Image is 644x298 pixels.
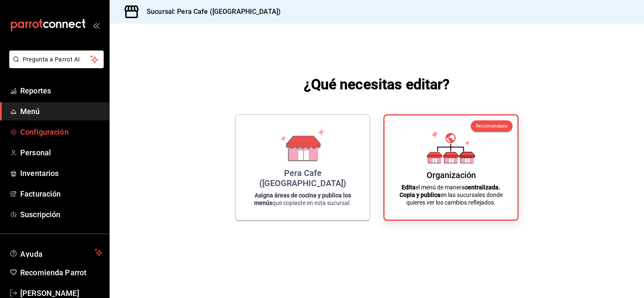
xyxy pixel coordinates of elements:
strong: centralizada. [465,184,500,191]
h1: ¿Qué necesitas editar? [304,74,450,94]
span: Ayuda [20,247,91,258]
span: Reportes [20,85,102,96]
strong: Asigna áreas de cocina y publica los menús [254,192,351,206]
button: Pregunta a Parrot AI [9,51,104,68]
span: Inventarios [20,168,102,179]
span: Recomienda Parrot [20,267,102,278]
a: Pregunta a Parrot AI [6,61,104,70]
span: Facturación [20,188,102,200]
strong: Copia y publica [400,192,440,198]
span: Configuración [20,126,102,138]
p: el menú de manera en las sucursales donde quieres ver los cambios reflejados. [394,184,507,206]
button: open_drawer_menu [93,22,99,29]
span: Menú [20,106,102,117]
p: que copiaste en esta sucursal. [246,192,360,207]
span: Personal [20,147,102,158]
h3: Sucursal: Pera Cafe ([GEOGRAPHIC_DATA]) [140,7,281,17]
div: Pera Cafe ([GEOGRAPHIC_DATA]) [246,168,360,188]
span: Recomendado [476,123,507,129]
div: Organización [427,170,476,180]
span: Suscripción [20,209,102,220]
strong: Edita [402,184,416,191]
span: Pregunta a Parrot AI [23,55,91,64]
